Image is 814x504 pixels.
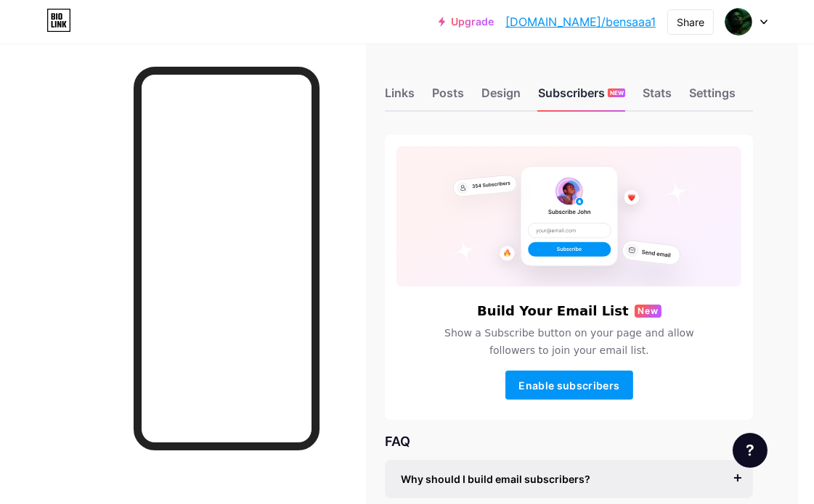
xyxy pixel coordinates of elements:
[638,305,659,318] span: New
[432,84,464,110] div: Posts
[505,13,656,30] a: [DOMAIN_NAME]/bensaaa1
[505,371,633,400] button: Enable subscribers
[477,304,629,318] h6: Build Your Email List
[518,379,619,392] span: Enable subscribers
[610,88,624,97] span: NEW
[689,84,736,110] div: Settings
[538,84,625,110] div: Subscribers
[385,431,753,451] div: FAQ
[677,15,704,30] div: Share
[439,16,494,28] a: Upgrade
[431,324,707,359] span: Show a Subscribe button on your page and allow followers to join your email list.
[401,471,590,487] span: Why should I build email subscribers?
[385,84,415,110] div: Links
[643,84,672,110] div: Stats
[725,8,752,36] img: bensaaa191 iki
[481,84,521,110] div: Design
